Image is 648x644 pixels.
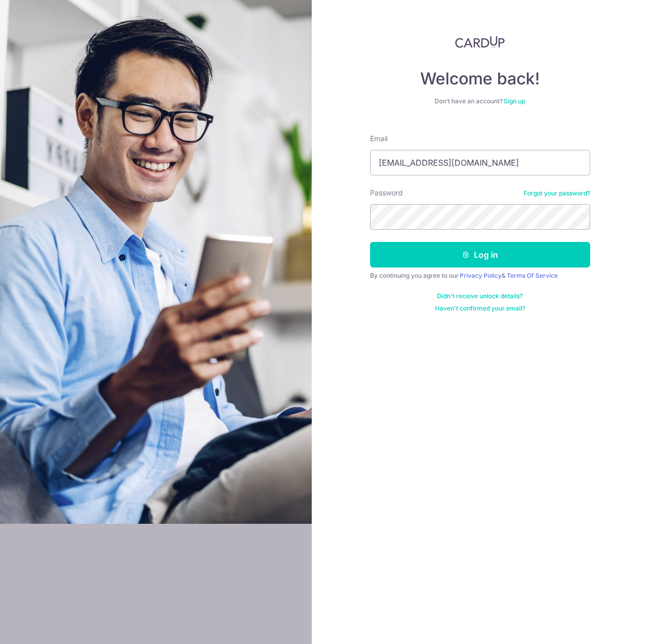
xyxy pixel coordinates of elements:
[437,292,523,300] a: Didn't receive unlock details?
[370,272,590,280] div: By continuing you agree to our &
[507,272,558,279] a: Terms Of Service
[370,134,387,144] label: Email
[370,97,590,105] div: Don’t have an account?
[435,304,525,313] a: Haven't confirmed your email?
[370,188,403,198] label: Password
[370,150,590,175] input: Enter your Email
[524,189,590,197] a: Forgot your password?
[370,242,590,268] button: Log in
[504,97,525,105] a: Sign up
[455,36,505,48] img: CardUp Logo
[370,69,590,89] h4: Welcome back!
[460,272,502,279] a: Privacy Policy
